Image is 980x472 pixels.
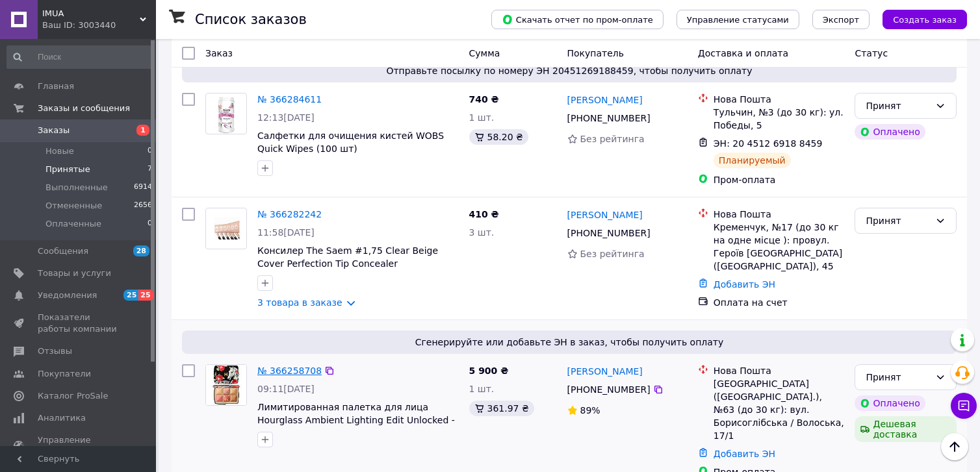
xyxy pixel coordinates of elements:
[866,370,930,384] div: Принят
[565,380,653,399] div: [PHONE_NUMBER]
[38,434,120,458] span: Управление сайтом
[866,214,930,228] div: Принят
[38,290,97,301] span: Уведомления
[567,93,643,106] a: [PERSON_NAME]
[866,99,930,113] div: Принят
[714,364,845,377] div: Нова Пошта
[714,153,791,168] div: Планируемый
[714,93,845,106] div: Нова Пошта
[205,208,247,249] a: Фото товару
[195,12,307,27] h1: Список заказов
[38,412,86,424] span: Аналитика
[257,94,322,105] a: № 366284611
[714,173,845,186] div: Пром-оплата
[469,366,509,376] span: 5 900 ₴
[257,130,444,154] a: Салфетки для очищения кистей WOBS Quick Wipes (100 шт)
[38,125,70,136] span: Заказы
[941,433,968,460] button: Наверх
[138,290,153,301] span: 25
[580,134,645,144] span: Без рейтинга
[469,384,495,394] span: 1 шт.
[187,64,951,77] span: Отправьте посылку по номеру ЭН 20451269188459, чтобы получить оплату
[38,81,74,92] span: Главная
[580,405,600,416] span: 89%
[469,209,499,219] span: 410 ₴
[45,164,90,175] span: Принятые
[38,267,111,279] span: Товары и услуги
[257,366,322,376] a: № 366258708
[565,224,653,242] div: [PHONE_NUMBER]
[491,10,664,29] button: Скачать отчет по пром-оплате
[257,227,315,238] span: 11:58[DATE]
[855,48,888,58] span: Статус
[148,218,152,230] span: 0
[567,208,643,221] a: [PERSON_NAME]
[133,245,149,256] span: 28
[136,125,149,136] span: 1
[714,106,845,132] div: Тульчин, №3 (до 30 кг): ул. Победы, 5
[469,129,528,145] div: 58.20 ₴
[134,182,152,193] span: 6914
[823,15,859,25] span: Экспорт
[469,112,495,123] span: 1 шт.
[38,368,91,380] span: Покупатели
[714,208,845,221] div: Нова Пошта
[565,109,653,127] div: [PHONE_NUMBER]
[42,8,140,19] span: IMUA
[714,296,845,309] div: Оплата на счет
[714,138,823,149] span: ЭН: 20 4512 6918 8459
[205,93,247,134] a: Фото товару
[855,124,925,140] div: Оплачено
[714,377,845,442] div: [GEOGRAPHIC_DATA] ([GEOGRAPHIC_DATA].), №63 (до 30 кг): вул. Борисоглібська / Волоська, 17/1
[45,145,74,157] span: Новые
[45,200,102,212] span: Отмененные
[469,227,495,238] span: 3 шт.
[469,401,534,416] div: 361.97 ₴
[148,164,152,175] span: 7
[45,218,101,230] span: Оплаченные
[38,390,108,402] span: Каталог ProSale
[134,200,152,212] span: 2656
[38,345,72,357] span: Отзывы
[148,145,152,157] span: 0
[469,48,500,58] span: Сумма
[469,94,499,105] span: 740 ₴
[38,245,88,257] span: Сообщения
[206,365,246,405] img: Фото товару
[257,245,438,269] a: Консилер The Saem #1,75 Clear Beige Cover Perfection Tip Concealer
[187,336,951,349] span: Сгенерируйте или добавьте ЭН в заказ, чтобы получить оплату
[205,48,233,58] span: Заказ
[855,395,925,411] div: Оплачено
[6,45,153,69] input: Поиск
[38,103,130,114] span: Заказы и сообщения
[123,290,138,301] span: 25
[257,297,342,308] a: 3 товара в заказе
[257,384,315,394] span: 09:11[DATE]
[42,19,156,31] div: Ваш ID: 3003440
[714,279,775,290] a: Добавить ЭН
[714,221,845,273] div: Кременчук, №17 (до 30 кг на одне місце ): провул. Героїв [GEOGRAPHIC_DATA] ([GEOGRAPHIC_DATA]), 45
[205,364,247,406] a: Фото товару
[893,15,957,25] span: Создать заказ
[45,182,108,193] span: Выполненные
[870,14,967,24] a: Создать заказ
[677,10,799,29] button: Управление статусами
[580,249,645,259] span: Без рейтинга
[567,365,643,378] a: [PERSON_NAME]
[38,312,120,335] span: Показатели работы компании
[214,93,237,134] img: Фото товару
[698,48,788,58] span: Доставка и оплата
[812,10,870,29] button: Экспорт
[855,416,957,442] div: Дешевая доставка
[257,112,315,123] span: 12:13[DATE]
[257,402,455,438] a: Лимитированная палетка для лица Hourglass Ambient Lighting Edit Unlocked - HORSE 2025
[951,393,977,419] button: Чат с покупателем
[714,449,775,459] a: Добавить ЭН
[257,209,322,219] a: № 366282242
[883,10,967,29] button: Создать заказ
[567,48,625,58] span: Покупатель
[687,15,789,25] span: Управление статусами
